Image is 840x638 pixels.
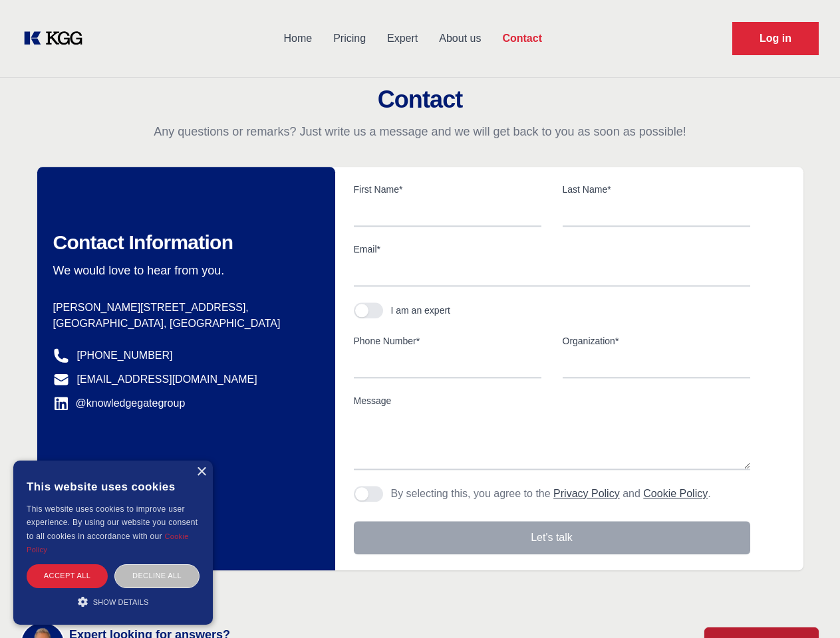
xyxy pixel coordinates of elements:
[27,532,189,554] a: Cookie Policy
[354,521,750,554] button: Let's talk
[27,471,200,502] div: This website uses cookies
[354,394,750,407] label: Message
[491,21,553,56] a: Contact
[53,316,314,332] p: [GEOGRAPHIC_DATA], [GEOGRAPHIC_DATA]
[773,574,840,638] iframe: Chat Widget
[16,124,824,140] p: Any questions or remarks? Just write us a message and we will get back to you as soon as possible!
[643,488,708,499] a: Cookie Policy
[77,348,173,364] a: [PHONE_NUMBER]
[53,395,186,411] a: @knowledgegategroup
[354,334,541,348] label: Phone Number*
[563,183,750,196] label: Last Name*
[53,263,314,278] p: We would love to hear from you.
[114,564,200,587] div: Decline all
[553,488,620,499] a: Privacy Policy
[93,598,149,606] span: Show details
[196,467,206,477] div: Close
[376,21,428,56] a: Expert
[77,372,257,387] a: [EMAIL_ADDRESS][DOMAIN_NAME]
[53,300,314,316] p: [PERSON_NAME][STREET_ADDRESS],
[53,231,314,255] h2: Contact Information
[27,564,108,587] div: Accept all
[428,21,491,56] a: About us
[391,486,711,502] p: By selecting this, you agree to the and .
[354,243,750,256] label: Email*
[323,21,376,56] a: Pricing
[391,304,451,317] div: I am an expert
[732,22,819,55] a: Request Demo
[21,28,93,49] a: KOL Knowledge Platform: Talk to Key External Experts (KEE)
[27,504,198,541] span: This website uses cookies to improve user experience. By using our website you consent to all coo...
[563,334,750,348] label: Organization*
[273,21,323,56] a: Home
[354,183,541,196] label: First Name*
[27,595,200,608] div: Show details
[16,86,824,113] h2: Contact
